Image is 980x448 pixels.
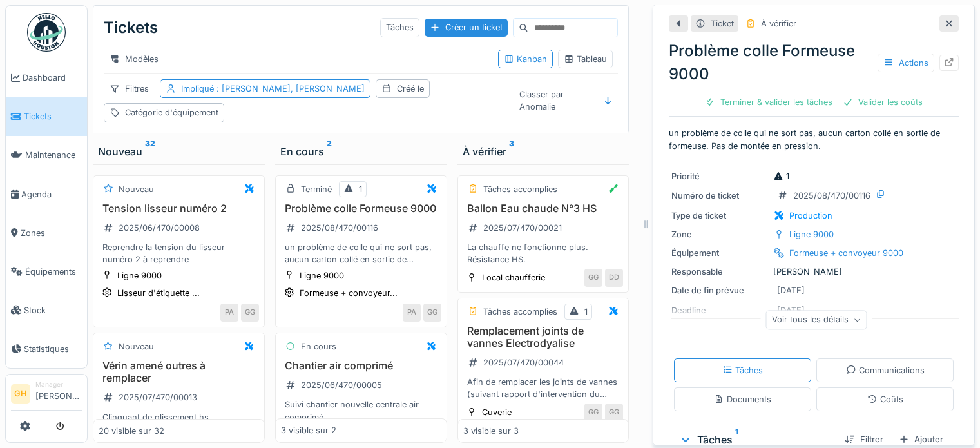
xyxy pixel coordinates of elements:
[425,19,508,36] div: Créer un ticket
[117,269,162,282] div: Ligne 9000
[27,13,66,52] img: Badge_color-CXgf-gQk.svg
[679,432,834,447] div: Tâches
[463,144,624,159] div: À vérifier
[711,17,734,30] div: Ticket
[104,79,155,98] div: Filtres
[99,411,259,424] div: Clinquant de glissement hs
[838,93,928,111] div: Valider les coûts
[35,380,82,389] div: Manager
[700,93,838,111] div: Terminer & valider les tâches
[483,356,564,369] div: 2025/07/470/00044
[514,85,596,116] div: Classer par Anomalie
[301,340,336,353] div: En cours
[840,431,889,448] div: Filtrer
[6,175,87,213] a: Agenda
[483,306,557,318] div: Tâches accomplies
[671,170,768,182] div: Priorité
[220,304,238,322] div: PA
[24,110,82,122] span: Tickets
[6,291,87,329] a: Stock
[281,398,441,423] div: Suivi chantier nouvelle centrale air comprimé
[25,266,82,278] span: Équipements
[25,149,82,161] span: Maintenance
[793,190,870,202] div: 2025/08/470/00116
[463,376,624,400] div: Afin de remplacer les joints de vannes (suivant rapport d'intervention du technicien), est-il pos...
[99,202,259,215] h3: Tension lisseur numéro 2
[867,393,903,405] div: Coûts
[99,241,259,266] div: Reprendre la tension du lisseur numéro 2 à reprendre
[714,393,771,405] div: Documents
[301,222,378,234] div: 2025/08/470/00116
[24,304,82,317] span: Stock
[483,222,562,234] div: 2025/07/470/00021
[671,247,768,259] div: Équipement
[281,425,336,437] div: 3 visible sur 2
[584,306,588,318] div: 1
[789,209,832,222] div: Production
[119,391,197,404] div: 2025/07/470/00013
[301,379,382,391] div: 2025/06/470/00005
[98,144,260,159] div: Nouveau
[104,11,158,44] div: Tickets
[104,50,164,68] div: Modèles
[11,380,82,411] a: GH Manager[PERSON_NAME]
[584,269,602,287] div: GG
[281,360,441,372] h3: Chantier air comprimé
[761,17,796,30] div: À vérifier
[669,39,959,86] div: Problème colle Formeuse 9000
[99,425,164,437] div: 20 visible sur 32
[119,183,154,195] div: Nouveau
[11,384,30,404] li: GH
[671,266,768,278] div: Responsable
[125,106,218,119] div: Catégorie d'équipement
[894,431,948,448] div: Ajouter
[671,266,956,278] div: [PERSON_NAME]
[301,183,332,195] div: Terminé
[735,432,738,447] sup: 1
[397,83,424,95] div: Créé le
[281,202,441,215] h3: Problème colle Formeuse 9000
[878,54,934,72] div: Actions
[463,425,519,437] div: 3 visible sur 3
[6,213,87,252] a: Zones
[605,269,623,287] div: DD
[482,271,545,284] div: Local chaufferie
[509,144,514,159] sup: 3
[6,136,87,175] a: Maintenance
[766,311,867,329] div: Voir tous les détails
[241,304,259,322] div: GG
[605,404,623,422] div: GG
[117,287,200,299] div: Lisseur d'étiquette ...
[23,72,82,84] span: Dashboard
[482,406,512,418] div: Cuverie
[789,228,834,240] div: Ligne 9000
[24,343,82,355] span: Statistiques
[773,170,789,182] div: 1
[463,325,624,349] h3: Remplacement joints de vannes Electrodyalise
[403,304,421,322] div: PA
[99,360,259,384] h3: Vérin amené outres à remplacer
[300,287,398,299] div: Formeuse + convoyeur...
[6,329,87,368] a: Statistiques
[722,364,763,376] div: Tâches
[504,53,547,65] div: Kanban
[181,83,365,95] div: Impliqué
[214,84,365,93] span: : [PERSON_NAME], [PERSON_NAME]
[35,380,82,407] li: [PERSON_NAME]
[6,97,87,136] a: Tickets
[777,284,805,297] div: [DATE]
[564,53,607,65] div: Tableau
[584,404,602,422] div: GG
[145,144,155,159] sup: 32
[281,241,441,266] div: un problème de colle qui ne sort pas, aucun carton collé en sortie de formeuse. Pas de montée en ...
[789,247,903,259] div: Formeuse + convoyeur 9000
[6,59,87,97] a: Dashboard
[846,364,925,376] div: Communications
[671,228,768,240] div: Zone
[300,269,344,282] div: Ligne 9000
[463,202,624,215] h3: Ballon Eau chaude N°3 HS
[21,188,82,200] span: Agenda
[669,127,959,151] p: un problème de colle qui ne sort pas, aucun carton collé en sortie de formeuse. Pas de montée en ...
[380,18,419,37] div: Tâches
[327,144,332,159] sup: 2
